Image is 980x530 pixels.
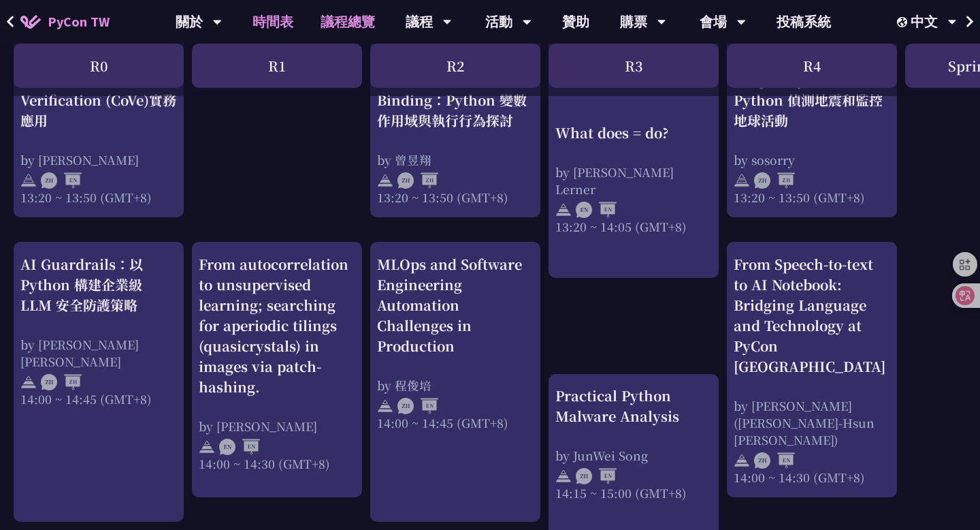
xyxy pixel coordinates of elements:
[41,172,82,189] img: ZHEN.371966e.svg
[20,49,177,206] a: 以LLM攜手Python驗證資料：Chain of Verification (CoVe)實務應用 by [PERSON_NAME] 13:20 ~ 13:50 (GMT+8)
[727,44,897,88] div: R4
[555,468,572,484] img: svg+xml;base64,PHN2ZyB4bWxucz0iaHR0cDovL3d3dy53My5vcmcvMjAwMC9zdmciIHdpZHRoPSIyNCIgaGVpZ2h0PSIyNC...
[734,452,750,469] img: svg+xml;base64,PHN2ZyB4bWxucz0iaHR0cDovL3d3dy53My5vcmcvMjAwMC9zdmciIHdpZHRoPSIyNCIgaGVpZ2h0PSIyNC...
[555,163,712,198] div: by [PERSON_NAME] Lerner
[754,172,795,189] img: ZHZH.38617ef.svg
[192,44,362,88] div: R1
[41,374,82,390] img: ZHZH.38617ef.svg
[734,49,890,206] a: Raspberry Shake - 用 Raspberry Pi 與 Python 偵測地震和監控地球活動 by sosorry 13:20 ~ 13:50 (GMT+8)
[576,468,617,484] img: ZHEN.371966e.svg
[555,484,712,501] div: 14:15 ~ 15:00 (GMT+8)
[734,469,890,486] div: 14:00 ~ 14:30 (GMT+8)
[219,439,260,455] img: ENEN.5a408d1.svg
[20,390,177,407] div: 14:00 ~ 14:45 (GMT+8)
[734,172,750,189] img: svg+xml;base64,PHN2ZyB4bWxucz0iaHR0cDovL3d3dy53My5vcmcvMjAwMC9zdmciIHdpZHRoPSIyNCIgaGVpZ2h0PSIyNC...
[377,69,534,131] div: 從 Closure 到 Late Binding：Python 變數作用域與執行行為探討
[14,44,184,88] div: R0
[397,172,438,189] img: ZHZH.38617ef.svg
[555,49,712,266] a: What does = do? by [PERSON_NAME] Lerner 13:20 ~ 14:05 (GMT+8)
[555,123,712,143] div: What does = do?
[20,172,37,189] img: svg+xml;base64,PHN2ZyB4bWxucz0iaHR0cDovL3d3dy53My5vcmcvMjAwMC9zdmciIHdpZHRoPSIyNCIgaGVpZ2h0PSIyNC...
[555,218,712,235] div: 13:20 ~ 14:05 (GMT+8)
[199,254,355,486] a: From autocorrelation to unsupervised learning; searching for aperiodic tilings (quasicrystals) in...
[377,254,534,356] div: MLOps and Software Engineering Automation Challenges in Production
[734,254,890,486] a: From Speech-to-text to AI Notebook: Bridging Language and Technology at PyCon [GEOGRAPHIC_DATA] b...
[370,44,540,88] div: R2
[20,15,41,29] img: Home icon of PyCon TW 2025
[20,336,177,370] div: by [PERSON_NAME] [PERSON_NAME]
[734,151,890,168] div: by sosorry
[20,151,177,168] div: by [PERSON_NAME]
[897,17,911,27] img: Locale Icon
[549,44,719,88] div: R3
[377,377,534,394] div: by 程俊培
[734,189,890,206] div: 13:20 ~ 13:50 (GMT+8)
[377,254,534,510] a: MLOps and Software Engineering Automation Challenges in Production by 程俊培 14:00 ~ 14:45 (GMT+8)
[7,5,123,39] a: PyCon TW
[576,202,617,218] img: ENEN.5a408d1.svg
[20,254,177,510] a: AI Guardrails：以 Python 構建企業級 LLM 安全防護策略 by [PERSON_NAME] [PERSON_NAME] 14:00 ~ 14:45 (GMT+8)
[377,49,534,206] a: 從 Closure 到 Late Binding：Python 變數作用域與執行行為探討 by 曾昱翔 13:20 ~ 13:50 (GMT+8)
[555,447,712,464] div: by JunWei Song
[397,398,438,414] img: ZHEN.371966e.svg
[199,254,355,397] div: From autocorrelation to unsupervised learning; searching for aperiodic tilings (quasicrystals) in...
[48,12,110,32] span: PyCon TW
[377,151,534,168] div: by 曾昱翔
[20,254,177,315] div: AI Guardrails：以 Python 構建企業級 LLM 安全防護策略
[555,202,572,218] img: svg+xml;base64,PHN2ZyB4bWxucz0iaHR0cDovL3d3dy53My5vcmcvMjAwMC9zdmciIHdpZHRoPSIyNCIgaGVpZ2h0PSIyNC...
[377,189,534,206] div: 13:20 ~ 13:50 (GMT+8)
[734,397,890,448] div: by [PERSON_NAME]([PERSON_NAME]-Hsun [PERSON_NAME])
[377,414,534,431] div: 14:00 ~ 14:45 (GMT+8)
[199,455,355,472] div: 14:00 ~ 14:30 (GMT+8)
[734,254,890,377] div: From Speech-to-text to AI Notebook: Bridging Language and Technology at PyCon [GEOGRAPHIC_DATA]
[377,398,393,414] img: svg+xml;base64,PHN2ZyB4bWxucz0iaHR0cDovL3d3dy53My5vcmcvMjAwMC9zdmciIHdpZHRoPSIyNCIgaGVpZ2h0PSIyNC...
[20,374,37,390] img: svg+xml;base64,PHN2ZyB4bWxucz0iaHR0cDovL3d3dy53My5vcmcvMjAwMC9zdmciIHdpZHRoPSIyNCIgaGVpZ2h0PSIyNC...
[555,386,712,426] div: Practical Python Malware Analysis
[199,439,215,455] img: svg+xml;base64,PHN2ZyB4bWxucz0iaHR0cDovL3d3dy53My5vcmcvMjAwMC9zdmciIHdpZHRoPSIyNCIgaGVpZ2h0PSIyNC...
[199,418,355,435] div: by [PERSON_NAME]
[377,172,393,189] img: svg+xml;base64,PHN2ZyB4bWxucz0iaHR0cDovL3d3dy53My5vcmcvMjAwMC9zdmciIHdpZHRoPSIyNCIgaGVpZ2h0PSIyNC...
[20,189,177,206] div: 13:20 ~ 13:50 (GMT+8)
[754,452,795,469] img: ZHEN.371966e.svg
